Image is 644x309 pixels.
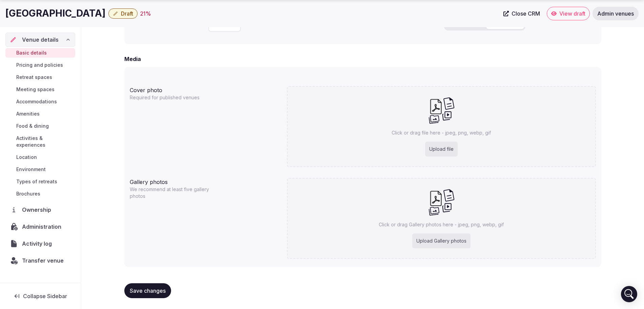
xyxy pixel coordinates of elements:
span: Close CRM [512,10,540,17]
div: Upload Gallery photos [412,233,471,248]
span: Brochures [16,190,40,197]
div: 21 % [140,9,151,18]
a: Types of retreats [5,177,75,186]
span: Venue details [22,36,59,44]
a: Accommodations [5,97,75,106]
a: Meeting spaces [5,85,75,94]
span: Collapse Sidebar [23,293,67,300]
a: Activities & experiences [5,133,75,150]
a: Administration [5,220,75,234]
p: Click or drag file here - jpeg, png, webp, gif [392,129,491,136]
p: We recommend at least five gallery photos [130,186,216,200]
span: Meeting spaces [16,86,55,93]
span: Administration [22,223,64,231]
button: Collapse Sidebar [5,289,75,304]
span: Food & dining [16,123,49,129]
button: 21% [140,9,151,18]
span: Ownership [22,206,54,214]
span: Activities & experiences [16,135,72,148]
a: Close CRM [499,7,544,20]
button: Save changes [124,283,171,298]
a: Brochures [5,189,75,199]
div: Gallery photos [130,175,282,186]
a: Location [5,152,75,162]
span: Activity log [22,240,55,248]
span: Types of retreats [16,178,57,185]
p: Required for published venues [130,94,216,101]
span: Amenities [16,110,40,117]
span: Retreat spaces [16,74,52,81]
div: Cover photo [130,83,282,94]
a: Environment [5,165,75,174]
button: Draft [108,8,138,19]
a: View draft [547,7,590,20]
a: Ownership [5,203,75,217]
span: Pricing and policies [16,62,63,68]
button: Transfer venue [5,253,75,268]
a: Basic details [5,48,75,58]
a: Pricing and policies [5,60,75,70]
h2: Media [124,55,141,63]
span: Accommodations [16,98,57,105]
span: Location [16,154,37,161]
span: Transfer venue [22,256,64,265]
span: Basic details [16,49,47,56]
span: Environment [16,166,46,173]
div: Upload file [425,142,458,157]
span: Admin venues [597,10,634,17]
div: Open Intercom Messenger [621,286,637,302]
a: Amenities [5,109,75,119]
a: Retreat spaces [5,73,75,82]
a: Activity log [5,236,75,251]
p: Click or drag Gallery photos here - jpeg, png, webp, gif [379,221,504,228]
a: Admin venues [593,7,639,20]
span: Save changes [130,287,166,294]
span: View draft [559,10,585,17]
a: Food & dining [5,121,75,131]
span: Draft [121,10,133,17]
h1: [GEOGRAPHIC_DATA] [5,7,106,20]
